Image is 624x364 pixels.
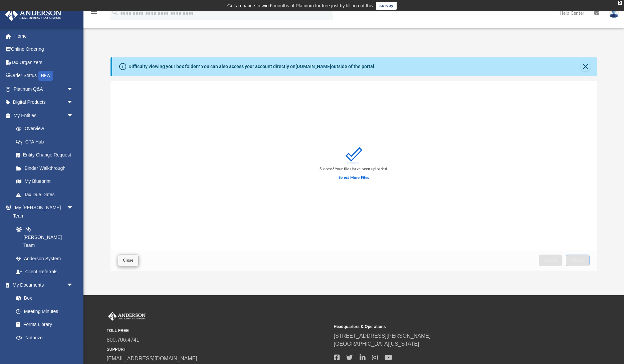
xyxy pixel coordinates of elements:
[566,255,590,266] button: Upload
[67,278,80,292] span: arrow_drop_down
[3,8,63,21] img: Anderson Advisors Platinum Portal
[90,13,98,17] a: menu
[9,148,83,162] a: Entity Change Request
[5,56,83,69] a: Tax Organizers
[9,305,80,318] a: Meeting Minutes
[5,201,80,223] a: My [PERSON_NAME] Teamarrow_drop_down
[107,356,197,361] a: [EMAIL_ADDRESS][DOMAIN_NAME]
[5,278,80,292] a: My Documentsarrow_drop_down
[9,188,83,201] a: Tax Due Dates
[67,109,80,122] span: arrow_drop_down
[38,71,53,81] div: NEW
[334,324,556,330] small: Headquarters & Operations
[609,8,619,18] img: User Pic
[9,223,77,252] a: My [PERSON_NAME] Team
[111,81,597,271] div: Upload
[67,96,80,109] span: arrow_drop_down
[376,2,397,10] a: survey
[67,82,80,96] span: arrow_drop_down
[111,81,597,250] div: grid
[5,43,83,56] a: Online Ordering
[581,62,590,71] button: Close
[67,201,80,215] span: arrow_drop_down
[9,122,83,135] a: Overview
[5,29,83,43] a: Home
[90,9,98,17] i: menu
[9,292,77,305] a: Box
[9,175,80,188] a: My Blueprint
[539,255,562,266] button: Cancel
[9,265,80,279] a: Client Referrals
[118,255,139,266] button: Close
[227,2,373,10] div: Get a chance to win 6 months of Platinum for free just by filling out this
[107,328,329,334] small: TOLL FREE
[618,1,622,5] div: close
[107,312,147,321] img: Anderson Advisors Platinum Portal
[544,258,557,262] span: Cancel
[5,109,83,122] a: My Entitiesarrow_drop_down
[334,333,431,339] a: [STREET_ADDRESS][PERSON_NAME]
[107,346,329,352] small: SUPPORT
[5,96,83,109] a: Digital Productsarrow_drop_down
[123,258,134,262] span: Close
[295,64,331,69] a: [DOMAIN_NAME]
[9,135,83,148] a: CTA Hub
[9,161,83,175] a: Binder Walkthrough
[5,69,83,83] a: Order StatusNEW
[9,318,77,331] a: Forms Library
[9,252,80,265] a: Anderson System
[107,337,140,343] a: 800.706.4741
[339,175,369,181] label: Select More Files
[112,9,119,16] i: search
[571,258,585,262] span: Upload
[5,82,83,96] a: Platinum Q&Aarrow_drop_down
[129,63,376,70] div: Difficulty viewing your box folder? You can also access your account directly on outside of the p...
[334,341,419,347] a: [GEOGRAPHIC_DATA][US_STATE]
[320,166,388,172] div: Success! Your files have been uploaded.
[9,331,80,344] a: Notarize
